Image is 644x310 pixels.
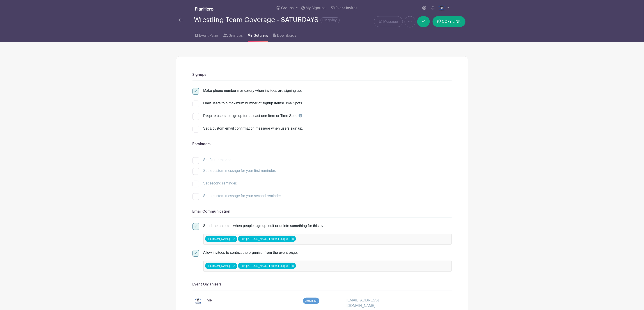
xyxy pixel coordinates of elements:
img: 2.png [194,298,202,305]
a: Message [374,16,403,27]
img: back-arrow-29a5d9b10d5bd6ae65dc969a981735edf675c4d7a1fe02e03b50dbd4ba3cdb55.svg [179,18,183,22]
div: Make phone number mandatory when invitees are signing up. [203,88,302,93]
a: Set a custom message for your second reminder. [193,194,282,198]
div: [PERSON_NAME] [205,263,237,269]
h6: Reminders [193,142,452,146]
div: Require users to sign up for at least one Item or Time Spot. [203,113,302,119]
div: [EMAIL_ADDRESS][DOMAIN_NAME] [344,298,409,308]
a: Event Page [195,27,218,42]
span: Ongoing [321,17,340,23]
div: Fort [PERSON_NAME] Football League [238,236,296,242]
span: Event Invites [336,6,358,10]
h6: Event Organizers [193,282,452,287]
input: false [297,236,337,243]
div: Set a custom message for your first reminder. [203,168,276,173]
div: Fort [PERSON_NAME] Football League [238,263,296,269]
div: Limit users to a maximum number of signup Items/Time Spots. [203,101,303,106]
div: Set a custom email confirmation message when users sign up. [203,126,452,131]
p: Me [207,298,212,303]
span: COPY LINK [442,20,461,23]
a: Signups [223,27,243,42]
button: COPY LINK [433,16,465,27]
a: Downloads [273,27,296,42]
img: 2.png [438,4,445,12]
a: Settings [248,27,268,42]
span: Groups [281,6,294,10]
span: Organizer [303,298,319,304]
div: Set first reminder. [203,157,231,163]
span: My Signups [306,6,325,10]
span: Downloads [277,33,296,38]
div: [PERSON_NAME] [205,236,237,242]
h6: Signups [193,73,452,77]
a: Set first reminder. [193,158,231,162]
img: logo_white-6c42ec7e38ccf1d336a20a19083b03d10ae64f83f12c07503d8b9e83406b4c7d.svg [195,7,213,11]
button: Remove item: '161660' [232,237,237,240]
div: Allow invitees to contact the organizer from the event page. [203,250,452,255]
span: Settings [254,33,268,38]
span: Event Page [199,33,218,38]
div: Wrestling Team Coverage - SATURDAYS [194,16,340,24]
span: Message [383,19,398,24]
h6: Email Communication [193,209,452,214]
input: false [297,263,337,269]
div: Set a custom message for your second reminder. [203,193,282,199]
span: Signups [229,33,243,38]
a: Set a custom message for your first reminder. [193,169,276,173]
button: Remove item: '161660' [232,264,237,267]
button: Remove item: '161659' [290,264,296,267]
div: Send me an email when people sign up, edit or delete something for this event. [203,223,452,229]
a: Set second reminder. [193,181,237,185]
button: Remove item: '161659' [290,237,296,240]
div: Set second reminder. [203,181,237,186]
